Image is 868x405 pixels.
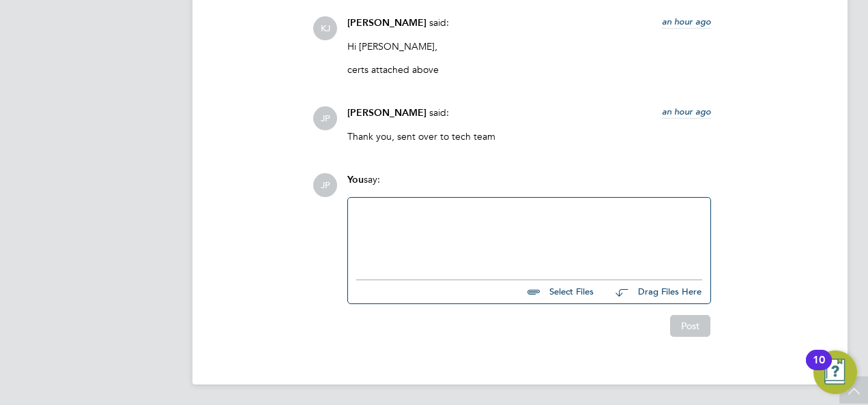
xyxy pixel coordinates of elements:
[662,106,711,117] span: an hour ago
[347,17,426,29] span: [PERSON_NAME]
[813,350,857,394] button: Open Resource Center, 10 new notifications
[347,107,426,119] span: [PERSON_NAME]
[670,315,710,337] button: Post
[605,278,702,307] button: Drag Files Here
[313,16,337,40] span: KJ
[313,106,337,130] span: JP
[813,360,825,378] div: 10
[429,106,449,119] span: said:
[662,16,711,27] span: an hour ago
[347,63,711,76] p: certs attached above
[347,174,364,185] span: You
[347,130,711,142] p: Thank you, sent over to tech team
[347,173,711,197] div: say:
[313,173,337,197] span: JP
[429,16,449,29] span: said:
[347,40,711,52] p: Hi [PERSON_NAME],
